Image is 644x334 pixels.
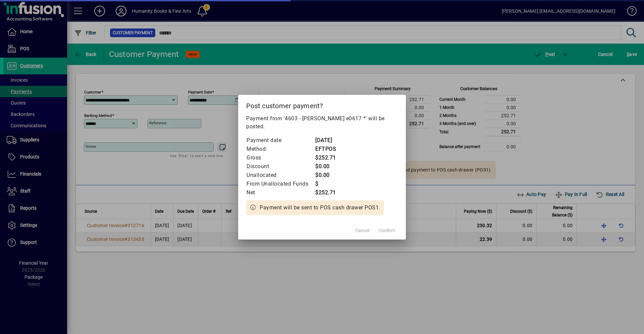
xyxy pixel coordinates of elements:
td: Method: [246,145,315,153]
td: [DATE] [315,136,342,145]
td: Unallocated [246,171,315,180]
td: $ [315,180,342,188]
td: Net [246,188,315,197]
td: Gross [246,153,315,162]
td: $252.71 [315,188,342,197]
td: Payment date [246,136,315,145]
td: EFTPOS [315,145,342,153]
td: $252.71 [315,153,342,162]
td: From Unallocated Funds [246,180,315,188]
td: $0.00 [315,171,342,180]
span: Payment will be sent to POS cash drawer POS1. [260,204,380,212]
td: $0.00 [315,162,342,171]
p: Payment from '4603 - [PERSON_NAME] e0617 *' will be posted. [246,115,398,131]
td: Discount [246,162,315,171]
h2: Post customer payment? [238,95,406,114]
